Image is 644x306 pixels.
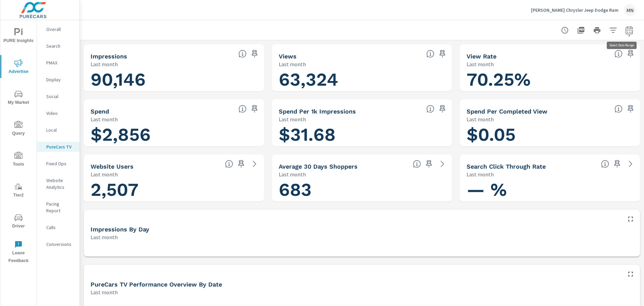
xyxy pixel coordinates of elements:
[46,93,74,100] p: Social
[249,103,260,114] span: Save this to your personalized report
[2,241,35,265] span: Leave Feedback
[625,269,636,279] button: Maximize Widget
[46,224,74,231] p: Calls
[531,7,619,13] p: [PERSON_NAME] Chrysler Jeep Dodge Ram
[625,48,636,59] span: Save this to your personalized report
[437,48,448,59] span: Save this to your personalized report
[46,26,74,33] p: Overall
[46,160,74,167] p: Fixed Ops
[91,178,257,201] h1: 2,507
[91,170,118,178] p: Last month
[625,214,636,224] button: Maximize Widget
[37,159,79,169] div: Fixed Ops
[467,163,546,170] h5: Search Click Through Rate
[46,110,74,117] p: Video
[279,170,306,178] p: Last month
[37,125,79,135] div: Local
[91,68,257,91] h1: 90,146
[279,115,306,123] p: Last month
[37,108,79,118] div: Video
[614,50,623,58] span: Percentage of Impressions where the ad was viewed completely. “Impressions” divided by “Views”. [...
[437,159,448,169] a: See more details in report
[37,58,79,68] div: PMAX
[46,127,74,133] p: Local
[91,115,118,123] p: Last month
[91,226,149,233] h5: Impressions by Day
[91,288,118,296] p: Last month
[37,41,79,51] div: Search
[91,53,127,60] h5: Impressions
[46,241,74,248] p: Conversions
[2,183,35,199] span: Tier2
[46,59,74,66] p: PMAX
[2,90,35,106] span: My Market
[236,159,247,169] span: Save this to your personalized report
[91,108,109,115] h5: Spend
[467,178,633,201] h1: — %
[437,103,448,114] span: Save this to your personalized report
[424,159,434,169] span: Save this to your personalized report
[279,123,445,146] h1: $31.68
[467,123,633,146] h1: $0.05
[467,108,547,115] h5: Spend Per Completed View
[2,59,35,76] span: Advertise
[37,142,79,152] div: PureCars TV
[91,233,118,241] p: Last month
[574,24,588,37] button: "Export Report to PDF"
[279,60,306,68] p: Last month
[91,281,222,288] h5: PureCars TV Performance Overview By Date
[0,20,37,267] div: nav menu
[2,28,35,45] span: PURE Insights
[413,160,421,168] span: A rolling 30 day total of daily Shoppers on the dealership website, averaged over the selected da...
[625,159,636,169] a: See more details in report
[590,24,604,37] button: Print Report
[279,108,356,115] h5: Spend Per 1k Impressions
[467,68,633,91] h1: 70.25%
[2,121,35,137] span: Query
[37,239,79,249] div: Conversions
[91,163,133,170] h5: Website Users
[91,123,257,146] h1: $2,856
[46,201,74,214] p: Pacing Report
[37,91,79,101] div: Social
[279,163,358,170] h5: Average 30 Days Shoppers
[91,60,118,68] p: Last month
[467,53,496,60] h5: View Rate
[467,60,494,68] p: Last month
[625,103,636,114] span: Save this to your personalized report
[46,143,74,150] p: PureCars TV
[37,24,79,34] div: Overall
[37,222,79,232] div: Calls
[37,75,79,85] div: Display
[2,214,35,230] span: Driver
[601,160,609,168] span: Percentage of users who viewed your campaigns who clicked through to your website. For example, i...
[467,170,494,178] p: Last month
[37,199,79,216] div: Pacing Report
[46,43,74,49] p: Search
[624,4,636,16] div: MN
[2,152,35,168] span: Tools
[46,177,74,190] p: Website Analytics
[279,53,297,60] h5: Views
[225,160,233,168] span: Unique website visitors over the selected time period. [Source: Website Analytics]
[249,48,260,59] span: Save this to your personalized report
[467,115,494,123] p: Last month
[426,50,434,58] span: Number of times your connected TV ad was viewed completely by a user. [Source: This data is provi...
[614,105,623,113] span: Total spend per 1,000 impressions. [Source: This data is provided by the video advertising platform]
[606,24,620,37] button: Apply Filters
[426,105,434,113] span: Total spend per 1,000 impressions. [Source: This data is provided by the video advertising platform]
[279,178,445,201] h1: 683
[37,175,79,192] div: Website Analytics
[46,76,74,83] p: Display
[279,68,445,91] h1: 63,324
[612,159,623,169] span: Save this to your personalized report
